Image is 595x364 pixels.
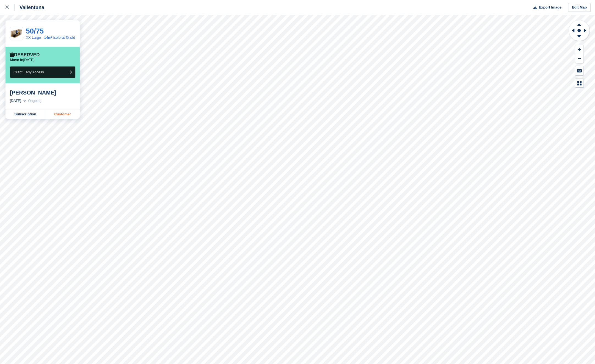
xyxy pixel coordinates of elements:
span: Move in [10,58,23,62]
a: Edit Map [568,3,591,12]
span: Export Image [539,5,561,10]
div: [DATE] [10,98,21,104]
div: [PERSON_NAME] [10,89,75,96]
img: arrow-right-light-icn-cde0832a797a2874e46488d9cf13f60e5c3a73dbe684e267c42b8395dfbc2abf.svg [23,100,26,102]
div: Vallentuna [15,4,44,11]
button: Map Legend [575,79,583,88]
p: [DATE] [10,58,34,62]
button: Zoom Out [575,54,583,63]
img: ChatGPT%20Image%20Jul%208,%202025,%2010_07_13%20AM%20-%20Edited%20-%20Edited%201.png [10,28,23,38]
a: XX-Large - 14m² isolerat förråd [26,35,75,40]
button: Grant Early Access [10,66,75,78]
button: Keyboard Shortcuts [575,66,583,75]
a: 50/75 [26,27,44,35]
button: Zoom In [575,45,583,54]
div: Ongoing [28,98,42,104]
a: Customer [45,110,80,119]
button: Export Image [530,3,561,12]
div: Reserved [10,52,40,58]
span: Grant Early Access [13,70,44,74]
a: Subscription [5,110,45,119]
